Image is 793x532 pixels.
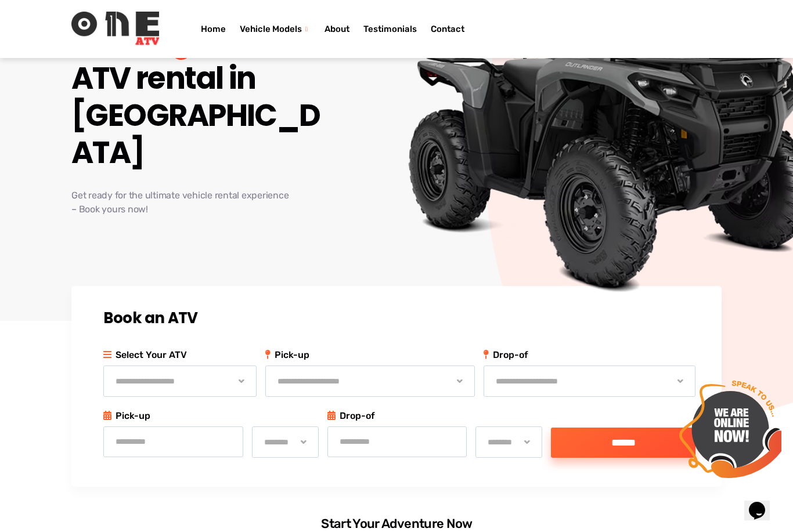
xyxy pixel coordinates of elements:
[251,516,542,531] h3: Start Your Adventure Now
[5,5,111,102] img: Chat attention grabber
[356,6,424,52] a: Testimonials
[675,376,781,483] iframe: chat widget
[424,6,471,52] a: Contact
[103,408,319,424] p: Pick-up
[71,23,338,171] h2: Save with our ATV rental in [GEOGRAPHIC_DATA]
[71,189,338,216] p: Get ready for the ultimate vehicle rental experience – Book yours now!
[103,309,695,327] h2: Book an ATV
[318,6,356,52] a: About
[103,348,257,363] p: Select Your ATV
[233,6,318,52] a: Vehicle Models
[327,408,543,424] p: Drop-of
[265,348,475,363] span: Pick-up
[484,348,695,363] span: Drop-of
[194,6,233,52] a: Home
[744,486,781,520] iframe: chat widget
